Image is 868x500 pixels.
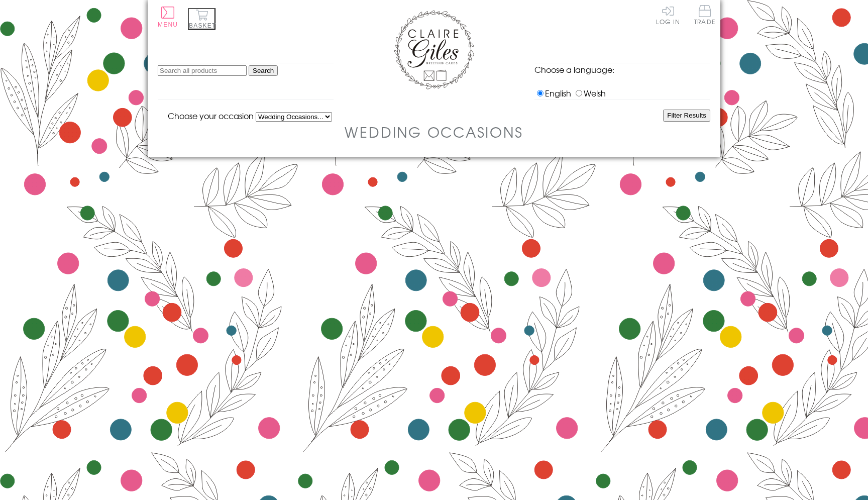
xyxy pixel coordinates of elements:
a: Log In [656,5,680,25]
input: English [537,90,544,96]
span: Trade [694,5,715,25]
input: Welsh [576,90,582,96]
button: Menu [158,7,178,28]
label: Welsh [573,87,606,99]
label: Choose your occasion [168,110,254,122]
button: Filter Results [663,110,710,122]
h1: Wedding Occasions [345,122,523,142]
button: Basket [188,8,215,30]
p: Choose a language: [534,63,710,75]
input: Search [249,65,278,76]
a: Trade [694,5,715,27]
label: English [534,87,571,99]
input: Search all products [158,65,247,76]
span: Menu [158,21,178,28]
img: Claire Giles Greetings Cards [394,10,474,89]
